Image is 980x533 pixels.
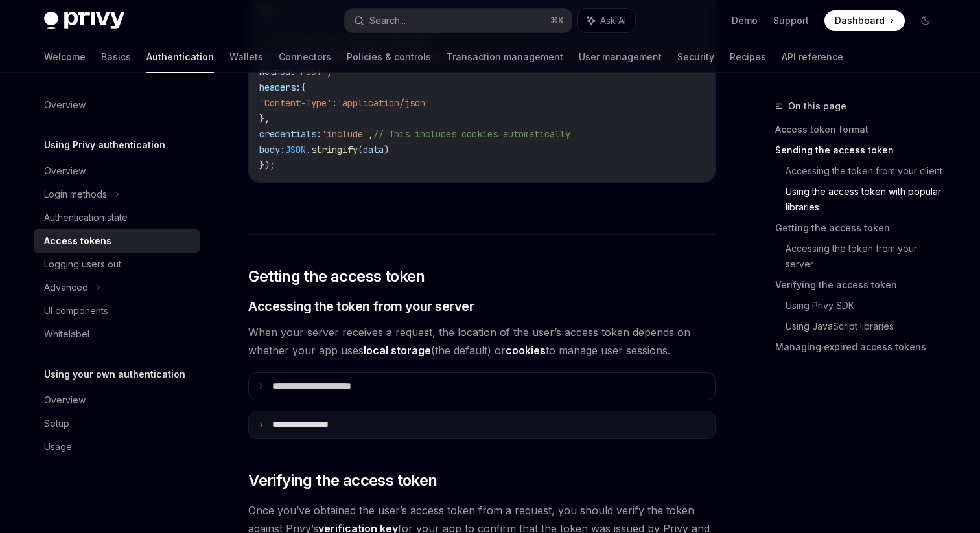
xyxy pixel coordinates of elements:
[788,98,846,114] span: On this page
[327,66,332,78] span: ,
[248,470,437,491] span: Verifying the access token
[311,144,358,155] span: stringify
[44,97,86,113] div: Overview
[775,275,946,295] a: Verifying the access token
[44,416,69,431] div: Setup
[44,187,107,202] div: Login methods
[259,66,296,78] span: method:
[34,159,200,183] a: Overview
[786,181,946,218] a: Using the access token with popular libraries
[279,41,331,73] a: Connectors
[248,323,716,359] span: When your server receives a request, the location of the user’s access token depends on whether y...
[550,16,564,26] span: ⌘ K
[321,128,368,140] span: 'include'
[44,392,86,408] div: Overview
[915,10,936,31] button: Toggle dark mode
[358,144,363,155] span: (
[506,344,546,357] strong: cookies
[34,389,200,412] a: Overview
[775,119,946,140] a: Access token format
[34,412,200,435] a: Setup
[786,316,946,337] a: Using JavaScript libraries
[579,41,662,73] a: User management
[775,337,946,357] a: Managing expired access tokens
[373,128,570,140] span: // This includes cookies automatically
[259,159,275,171] span: });
[578,9,635,32] button: Ask AI
[835,14,885,27] span: Dashboard
[229,41,263,73] a: Wallets
[34,253,200,276] a: Logging users out
[44,233,111,249] div: Access tokens
[296,66,327,78] span: 'POST'
[773,14,809,27] a: Support
[259,128,321,140] span: credentials:
[600,14,626,27] span: Ask AI
[347,41,431,73] a: Policies & controls
[306,144,311,155] span: .
[775,140,946,161] a: Sending the access token
[34,93,200,117] a: Overview
[44,439,72,455] div: Usage
[364,344,431,357] strong: local storage
[384,144,389,155] span: )
[337,97,430,109] span: 'application/json'
[677,41,714,73] a: Security
[248,297,474,315] span: Accessing the token from your server
[34,206,200,229] a: Authentication state
[44,163,86,179] div: Overview
[363,144,384,155] span: data
[44,303,108,319] div: UI components
[775,218,946,238] a: Getting the access token
[368,128,373,140] span: ,
[447,41,563,73] a: Transaction management
[786,238,946,275] a: Accessing the token from your server
[146,41,214,73] a: Authentication
[44,367,185,382] h5: Using your own authentication
[34,323,200,346] a: Whitelabel
[786,161,946,181] a: Accessing the token from your client
[332,97,337,109] span: :
[824,10,905,31] a: Dashboard
[44,256,121,272] div: Logging users out
[34,435,200,459] a: Usage
[248,266,425,287] span: Getting the access token
[101,41,131,73] a: Basics
[259,144,285,155] span: body:
[301,82,306,93] span: {
[259,113,270,124] span: },
[782,41,843,73] a: API reference
[44,326,89,342] div: Whitelabel
[44,137,165,153] h5: Using Privy authentication
[34,299,200,323] a: UI components
[44,41,86,73] a: Welcome
[44,280,88,295] div: Advanced
[369,13,406,28] div: Search...
[44,210,128,225] div: Authentication state
[259,97,332,109] span: 'Content-Type'
[730,41,766,73] a: Recipes
[732,14,758,27] a: Demo
[259,82,301,93] span: headers:
[345,9,572,32] button: Search...⌘K
[786,295,946,316] a: Using Privy SDK
[285,144,306,155] span: JSON
[34,229,200,253] a: Access tokens
[44,12,124,30] img: dark logo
